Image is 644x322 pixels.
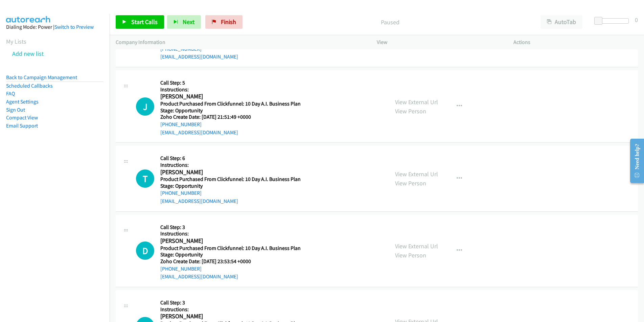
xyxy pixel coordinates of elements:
h5: Product Purchased From Clickfunnel: 10 Day A.I. Business Plan [160,245,301,252]
a: Switch to Preview [54,24,94,30]
h5: Stage: Opportunity [160,183,301,189]
a: [EMAIL_ADDRESS][DOMAIN_NAME] [160,129,238,136]
a: FAQ [6,90,15,97]
a: Start Calls [116,15,164,29]
a: Compact View [6,114,38,121]
button: AutoTab [540,15,582,29]
h5: Stage: Opportunity [160,251,301,258]
a: My Lists [6,38,26,45]
div: Dialing Mode: Power | [6,23,103,31]
h1: T [136,169,154,188]
h5: Instructions: [160,306,301,313]
a: View Person [395,251,426,259]
h5: Call Step: 5 [160,79,301,86]
p: Paused [252,18,528,27]
h5: Zoho Create Date: [DATE] 21:51:49 +0000 [160,114,301,120]
a: View Person [395,107,426,115]
a: Scheduled Callbacks [6,83,53,89]
h2: [PERSON_NAME] [160,93,298,100]
iframe: Resource Center [624,134,644,188]
a: Sign Out [6,107,25,113]
a: [EMAIL_ADDRESS][DOMAIN_NAME] [160,53,238,60]
a: View External Url [395,98,438,106]
p: Actions [513,38,638,46]
h2: [PERSON_NAME] [160,237,298,245]
a: [EMAIL_ADDRESS][DOMAIN_NAME] [160,198,238,204]
div: The call is yet to be attempted [136,241,154,260]
h5: Call Step: 3 [160,224,301,231]
h5: Call Step: 3 [160,299,301,306]
a: [EMAIL_ADDRESS][DOMAIN_NAME] [160,273,238,280]
span: Finish [221,18,236,26]
h5: Instructions: [160,86,301,93]
h5: Product Purchased From Clickfunnel: 10 Day A.I. Business Plan [160,100,301,107]
a: [PHONE_NUMBER] [160,266,202,272]
h5: Stage: Opportunity [160,107,301,114]
h2: [PERSON_NAME] [160,168,298,176]
a: View External Url [395,170,438,178]
h5: Zoho Create Date: [DATE] 23:53:54 +0000 [160,258,301,265]
p: View [377,38,501,46]
h2: [PERSON_NAME] [160,313,298,320]
h5: Product Purchased From Clickfunnel: 10 Day A.I. Business Plan [160,176,301,183]
h1: J [136,97,154,116]
div: The call is yet to be attempted [136,169,154,188]
button: Next [167,15,201,29]
a: Agent Settings [6,98,39,105]
a: View Person [395,179,426,187]
div: The call is yet to be attempted [136,97,154,116]
span: Start Calls [131,18,158,26]
h1: D [136,241,154,260]
a: Email Support [6,122,38,129]
a: View External Url [395,242,438,250]
a: [PHONE_NUMBER] [160,121,202,128]
h5: Instructions: [160,230,301,237]
a: [PHONE_NUMBER] [160,190,202,196]
a: Back to Campaign Management [6,74,77,80]
div: 0 [635,15,638,24]
h5: Instructions: [160,162,301,168]
a: Add new list [12,50,44,57]
h5: Call Step: 6 [160,155,301,162]
span: Next [183,18,194,26]
p: Company Information [116,38,365,46]
a: [PHONE_NUMBER] [160,46,202,52]
div: Delay between calls (in seconds) [598,18,629,24]
a: Finish [205,15,243,29]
